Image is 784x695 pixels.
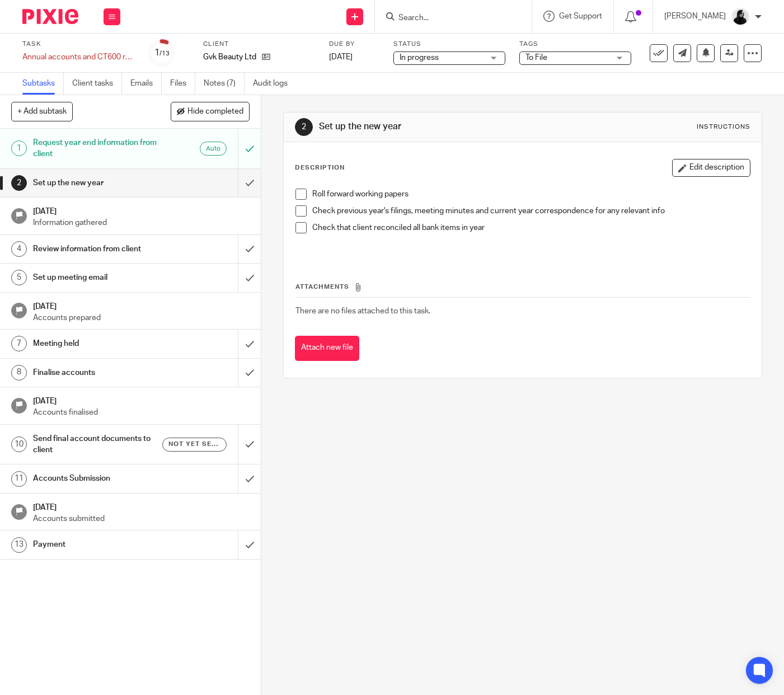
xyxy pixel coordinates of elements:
p: Roll forward working papers [312,189,750,200]
small: /13 [159,50,170,57]
button: + Add subtask [11,102,73,121]
p: Gvk Beauty Ltd [203,51,256,63]
div: 2 [295,118,313,136]
a: Client tasks [72,73,122,95]
h1: [DATE] [33,298,250,312]
div: Annual accounts and CT600 return [22,51,134,63]
h1: Set up the new year [319,121,547,133]
span: To File [525,54,547,62]
div: 10 [11,436,27,452]
input: Search [397,13,498,24]
button: Attach new file [295,336,359,361]
span: In progress [400,54,439,62]
a: Subtasks [22,73,64,95]
h1: Set up the new year [33,175,162,191]
h1: Set up meeting email [33,269,162,286]
div: 8 [11,365,27,381]
span: [DATE] [329,53,353,61]
span: Get Support [559,12,602,20]
div: 2 [11,175,27,191]
div: Instructions [697,123,750,132]
p: Accounts finalised [33,407,250,418]
h1: [DATE] [33,499,250,513]
img: PHOTO-2023-03-20-11-06-28%203.jpg [731,8,749,26]
a: Audit logs [253,73,296,95]
h1: [DATE] [33,393,250,407]
div: 1 [11,140,27,156]
span: Not yet sent [168,439,220,449]
div: 13 [11,537,27,553]
span: Attachments [295,284,349,290]
label: Task [22,40,134,49]
div: 7 [11,336,27,351]
p: Accounts prepared [33,312,250,323]
img: Pixie [22,9,78,24]
div: 1 [154,46,170,59]
div: 11 [11,471,27,487]
p: Check that client reconciled all bank items in year [312,222,750,233]
h1: Payment [33,536,162,553]
p: Check previous year's filings, meeting minutes and current year correspondence for any relevant info [312,205,750,217]
label: Status [393,40,505,49]
h1: [DATE] [33,203,250,217]
h1: Request year end information from client [33,134,162,163]
h1: Review information from client [33,241,162,257]
p: [PERSON_NAME] [664,11,726,22]
h1: Finalise accounts [33,364,162,381]
span: There are no files attached to this task. [295,307,430,315]
button: Hide completed [171,102,250,121]
h1: Accounts Submission [33,470,162,487]
label: Client [203,40,315,49]
div: 5 [11,270,27,285]
a: Emails [130,73,162,95]
p: Information gathered [33,217,250,228]
div: 4 [11,241,27,257]
p: Accounts submitted [33,513,250,524]
label: Due by [329,40,379,49]
label: Tags [519,40,631,49]
h1: Meeting held [33,335,162,352]
button: Edit description [672,159,750,177]
div: Auto [200,142,227,156]
span: Hide completed [187,107,243,116]
h1: Send final account documents to client [33,430,162,459]
a: Notes (7) [204,73,245,95]
p: Description [295,163,345,172]
a: Files [170,73,195,95]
